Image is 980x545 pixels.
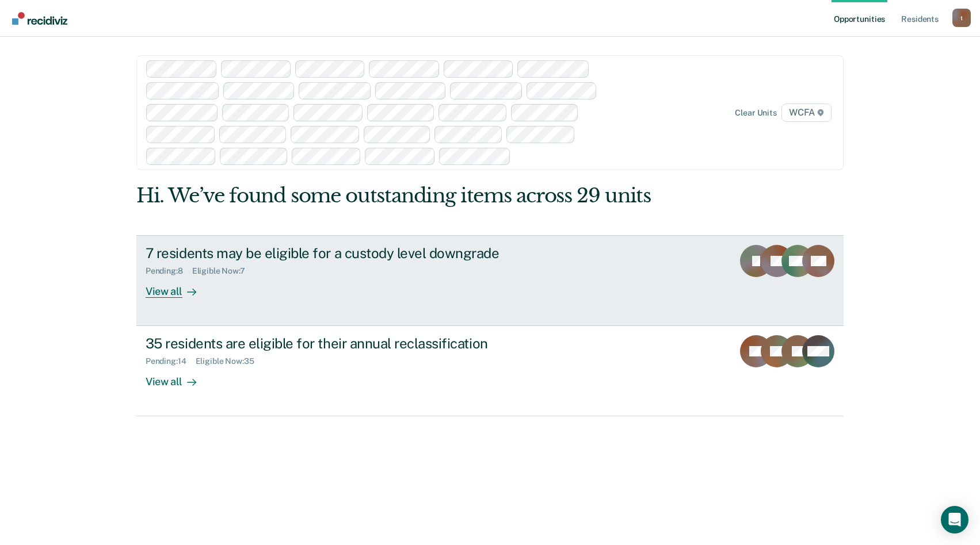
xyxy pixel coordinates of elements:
img: Recidiviz [12,12,67,25]
button: Profile dropdown button [952,9,971,27]
div: Pending : 14 [146,356,196,366]
div: Eligible Now : 7 [192,266,254,276]
div: Eligible Now : 35 [196,356,264,366]
a: 7 residents may be eligible for a custody level downgradePending:8Eligible Now:7View all [136,235,844,326]
div: 35 residents are eligible for their annual reclassification [146,335,550,352]
div: t [952,9,971,27]
div: View all [146,275,210,298]
div: 7 residents may be eligible for a custody level downgrade [146,245,550,262]
div: Hi. We’ve found some outstanding items across 29 units [136,184,702,208]
span: WCFA [781,103,832,122]
div: View all [146,366,210,389]
div: Open Intercom Messenger [941,506,968,534]
a: 35 residents are eligible for their annual reclassificationPending:14Eligible Now:35View all [136,326,844,416]
div: Clear units [735,108,777,118]
div: Pending : 8 [146,266,192,276]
